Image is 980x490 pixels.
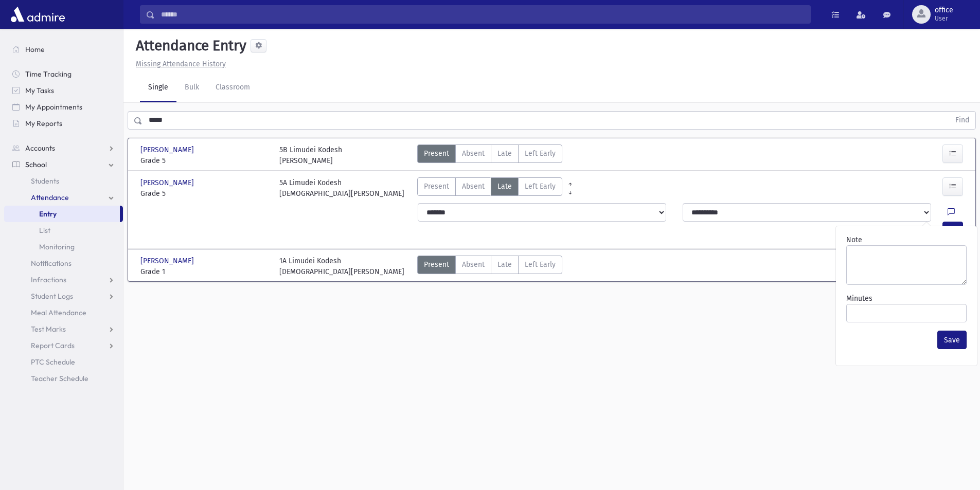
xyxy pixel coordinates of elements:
img: AdmirePro [8,4,67,25]
span: Notifications [31,259,72,268]
span: [PERSON_NAME] [140,144,196,155]
a: Teacher Schedule [4,370,123,387]
a: List [4,222,123,239]
a: Time Tracking [4,66,123,82]
a: Single [140,74,176,102]
span: Absent [462,259,485,270]
a: Monitoring [4,239,123,255]
h5: Attendance Entry [132,37,246,55]
label: Note [846,234,862,245]
span: [PERSON_NAME] [140,177,196,188]
a: Attendance [4,189,123,206]
span: Teacher Schedule [31,374,88,383]
a: Meal Attendance [4,304,123,321]
button: Find [949,112,975,129]
span: Present [424,181,449,192]
span: [PERSON_NAME] [140,256,196,266]
span: Home [25,45,45,54]
span: Meal Attendance [31,308,86,317]
span: Student Logs [31,292,73,301]
span: Left Early [525,148,556,159]
span: Entry [39,209,57,219]
a: Notifications [4,255,123,271]
button: Save [937,331,967,349]
span: My Reports [25,119,62,128]
a: Students [4,173,123,189]
span: Report Cards [31,341,75,350]
span: Left Early [525,259,556,270]
span: Attendance [31,193,69,202]
span: Absent [462,148,485,159]
u: Missing Attendance History [136,60,226,68]
span: office [935,6,953,14]
a: Missing Attendance History [132,60,226,68]
span: Present [424,259,449,270]
a: Report Cards [4,337,123,354]
span: Monitoring [39,242,75,251]
a: Entry [4,206,120,222]
label: Minutes [846,293,872,304]
span: My Tasks [25,86,54,95]
span: School [25,160,47,169]
span: List [39,226,50,235]
div: 5A Limudei Kodesh [DEMOGRAPHIC_DATA][PERSON_NAME] [279,177,404,199]
a: My Tasks [4,82,123,99]
a: Home [4,41,123,58]
div: AttTypes [417,177,562,199]
a: Accounts [4,140,123,156]
span: Accounts [25,143,55,153]
span: Test Marks [31,324,66,334]
span: Infractions [31,275,66,284]
span: Late [497,148,512,159]
div: AttTypes [417,144,562,166]
span: PTC Schedule [31,357,75,367]
a: Bulk [176,74,207,102]
span: User [935,14,953,23]
span: Grade 5 [140,155,269,166]
a: Classroom [207,74,258,102]
a: PTC Schedule [4,354,123,370]
a: My Reports [4,115,123,132]
span: Absent [462,181,485,192]
a: Student Logs [4,288,123,304]
span: Late [497,181,512,192]
div: 5B Limudei Kodesh [PERSON_NAME] [279,144,342,166]
span: My Appointments [25,102,82,112]
a: My Appointments [4,99,123,115]
div: AttTypes [417,256,562,277]
a: School [4,156,123,173]
span: Grade 1 [140,266,269,277]
span: Students [31,176,59,186]
span: Time Tracking [25,69,72,79]
span: Left Early [525,181,556,192]
span: Grade 5 [140,188,269,199]
span: Late [497,259,512,270]
span: Present [424,148,449,159]
input: Search [155,5,810,24]
a: Infractions [4,271,123,288]
div: 1A Limudei Kodesh [DEMOGRAPHIC_DATA][PERSON_NAME] [279,256,404,277]
a: Test Marks [4,321,123,337]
